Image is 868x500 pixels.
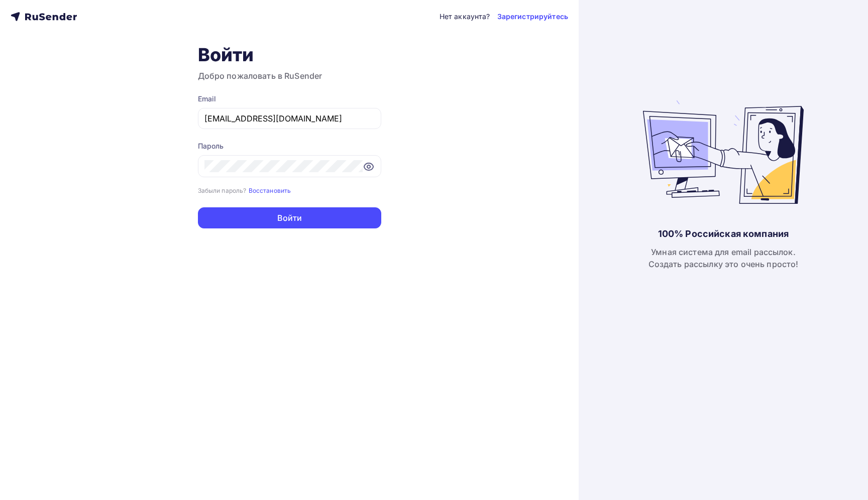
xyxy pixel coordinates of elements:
[198,207,381,228] button: Войти
[648,246,799,270] div: Умная система для email рассылок. Создать рассылку это очень просто!
[658,228,789,240] div: 100% Российская компания
[440,12,490,22] div: Нет аккаунта?
[198,44,381,66] h1: Войти
[249,186,291,194] a: Восстановить
[198,141,381,151] div: Пароль
[204,112,375,124] input: Укажите свой email
[198,187,247,194] small: Забыли пароль?
[249,187,291,194] small: Восстановить
[198,94,381,104] div: Email
[198,70,381,82] h3: Добро пожаловать в RuSender
[497,12,568,22] a: Зарегистрируйтесь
